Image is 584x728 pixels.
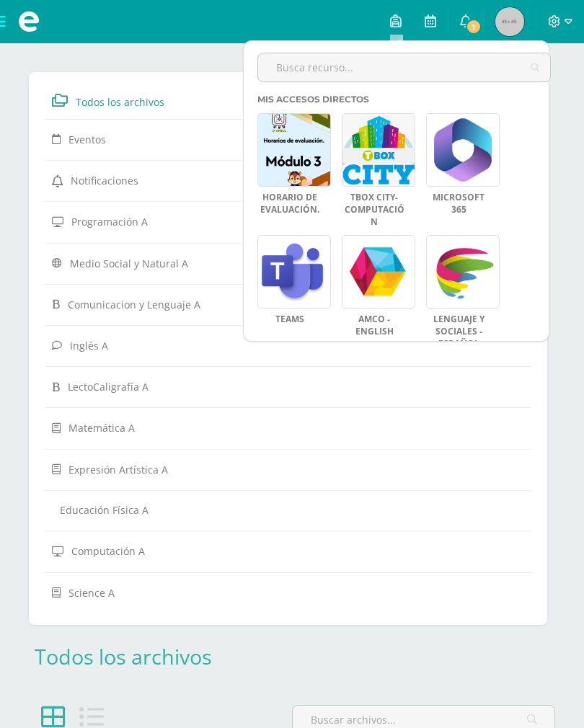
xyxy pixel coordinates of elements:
[52,580,524,605] a: Science A
[426,192,491,216] a: Microsoft 365
[70,339,108,352] span: Inglés A
[68,463,168,476] span: Expresión Artística A
[68,380,149,394] span: LectoCaligrafía A
[52,414,524,440] a: Matemática A
[258,53,550,81] input: Busca recurso...
[52,208,524,234] a: Programación A
[68,585,115,599] span: Science A
[52,497,524,523] a: Educación Física A
[342,314,407,338] a: AMCO - ENGLISH
[466,19,482,35] span: 1
[342,192,407,228] a: Tbox City- Computación
[52,291,524,317] a: Comunicacion y Lenguaje A
[68,298,200,311] span: Comunicacion y Lenguaje A
[257,192,322,216] a: Horario de evaluación.
[71,174,138,187] span: Notificaciones
[52,538,524,564] a: Computación A
[52,456,524,482] a: Expresión Artística A
[35,642,212,670] a: Todos los archivos
[76,95,164,109] span: Todos los archivos
[68,421,135,435] span: Matemática A
[52,87,524,113] a: Todos los archivos
[52,373,524,399] a: LectoCaligrafía A
[52,126,524,152] a: Eventos
[68,133,106,146] span: Eventos
[495,7,524,36] img: 45x45
[35,642,234,670] div: Todos los archivos
[60,503,149,517] span: Educación Física A
[52,332,524,358] a: Inglés A
[257,94,369,105] span: Mis accesos directos
[71,215,148,228] span: Programación A
[71,544,145,558] span: Computación A
[70,256,188,270] span: Medio Social y Natural A
[52,250,524,276] a: Medio Social y Natural A
[257,314,322,326] a: Teams
[52,167,524,193] a: Notificaciones
[426,314,491,350] a: LENGUAJE Y SOCIALES - ESPAÑOL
